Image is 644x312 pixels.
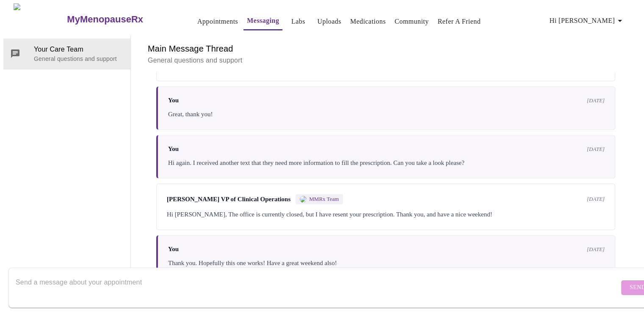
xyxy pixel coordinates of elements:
span: You [168,97,179,104]
div: Thank you. Hopefully this one works! Have a great weekend also! [168,258,605,268]
span: You [168,145,179,153]
h3: MyMenopauseRx [67,14,143,25]
button: Uploads [314,13,345,30]
div: Hi [PERSON_NAME], The office is currently closed, but I have resent your prescription. Thank you,... [167,209,605,219]
span: [DATE] [587,196,605,203]
button: Community [391,13,432,30]
a: Uploads [317,16,341,27]
textarea: Send a message about your appointment [16,274,619,301]
h6: Main Message Thread [148,42,624,55]
span: [DATE] [587,246,605,253]
span: Hi [PERSON_NAME] [550,15,625,27]
span: Your Care Team [34,44,124,55]
img: MMRX [300,196,307,203]
img: MyMenopauseRx Logo [14,3,66,35]
button: Refer a Friend [434,13,484,30]
p: General questions and support [34,55,124,63]
a: Messaging [247,15,279,27]
span: MMRx Team [309,196,339,203]
a: Refer a Friend [438,16,481,27]
a: Community [395,16,429,27]
a: Medications [350,16,386,27]
div: Hi again. I received another text that they need more information to fill the prescription. Can y... [168,158,605,168]
p: General questions and support [148,55,624,66]
button: Appointments [194,13,241,30]
span: [DATE] [587,97,605,104]
span: You [168,246,179,253]
div: Your Care TeamGeneral questions and support [3,38,130,69]
button: Medications [347,13,389,30]
button: Hi [PERSON_NAME] [546,12,628,29]
div: Great, thank you! [168,109,605,119]
span: [PERSON_NAME] VP of Clinical Operations [167,196,290,203]
a: MyMenopauseRx [66,5,177,34]
a: Labs [291,16,305,27]
a: Appointments [197,16,238,27]
button: Labs [285,13,312,30]
button: Messaging [243,12,282,30]
span: [DATE] [587,146,605,153]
